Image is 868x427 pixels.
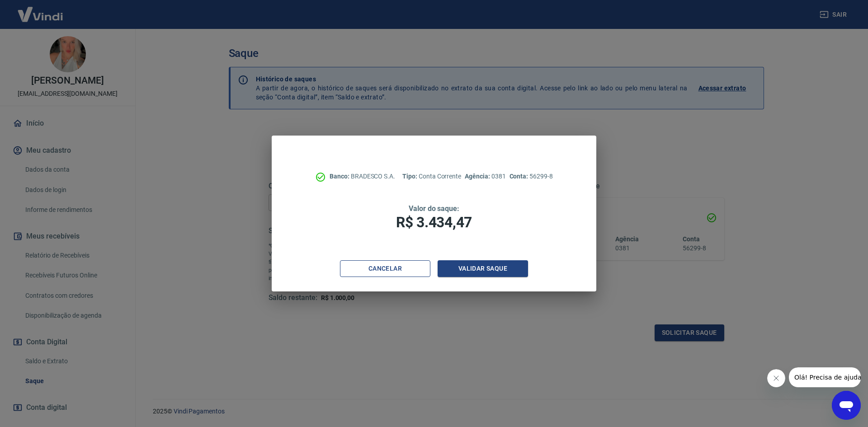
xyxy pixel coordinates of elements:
[509,173,530,180] span: Conta:
[402,172,461,181] p: Conta Corrente
[396,214,472,231] span: R$ 3.434,47
[465,173,491,180] span: Agência:
[438,260,528,277] button: Validar saque
[832,391,861,420] iframe: Botão para abrir a janela de mensagens
[789,367,861,387] iframe: Mensagem da empresa
[409,204,459,213] span: Valor do saque:
[767,369,785,387] iframe: Fechar mensagem
[465,172,505,181] p: 0381
[330,173,351,180] span: Banco:
[5,6,76,14] span: Olá! Precisa de ajuda?
[330,172,395,181] p: BRADESCO S.A.
[340,260,430,277] button: Cancelar
[509,172,553,181] p: 56299-8
[402,173,419,180] span: Tipo:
